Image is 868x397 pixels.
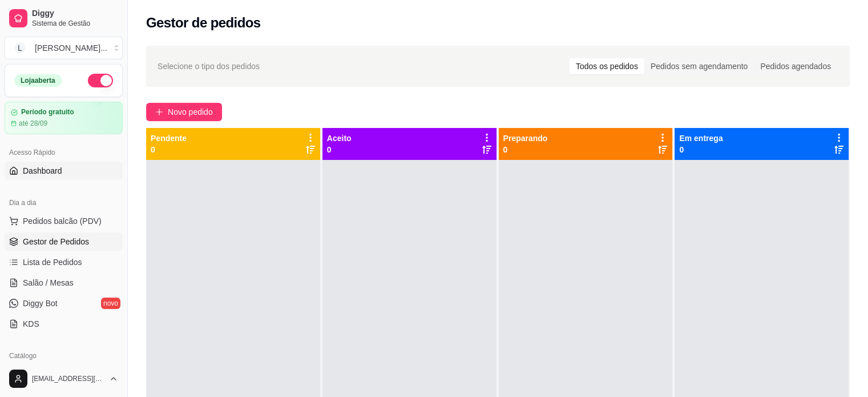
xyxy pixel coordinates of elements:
span: Lista de Pedidos [23,256,82,268]
span: Gestor de Pedidos [23,236,89,247]
article: até 28/09 [19,119,47,128]
button: Pedidos balcão (PDV) [5,212,123,230]
button: Novo pedido [146,103,222,121]
p: 0 [151,144,187,155]
div: Acesso Rápido [5,143,123,162]
div: Dia a dia [5,194,123,212]
div: Pedidos agendados [754,58,837,74]
article: Período gratuito [21,108,74,117]
p: Pendente [151,133,187,144]
button: Select a team [5,37,123,59]
span: Pedidos balcão (PDV) [23,215,102,227]
p: 0 [327,144,352,155]
a: Dashboard [5,162,123,180]
a: Lista de Pedidos [5,253,123,271]
div: [PERSON_NAME] ... [35,42,107,54]
button: [EMAIL_ADDRESS][DOMAIN_NAME] [5,365,123,392]
div: Pedidos sem agendamento [644,58,754,74]
p: 0 [679,144,722,155]
div: Loja aberta [14,74,62,87]
span: Selecione o tipo dos pedidos [158,60,260,73]
h2: Gestor de pedidos [146,14,261,32]
span: Sistema de Gestão [32,19,118,28]
span: Diggy [32,9,118,19]
span: Diggy Bot [23,298,58,309]
a: KDS [5,315,123,333]
span: [EMAIL_ADDRESS][DOMAIN_NAME] [32,374,104,383]
span: Dashboard [23,165,62,177]
p: 0 [503,144,548,155]
p: Preparando [503,133,548,144]
button: Alterar Status [88,74,113,87]
div: Todos os pedidos [570,58,644,74]
span: Salão / Mesas [23,277,74,288]
a: Período gratuitoaté 28/09 [5,102,123,134]
p: Aceito [327,133,352,144]
a: Salão / Mesas [5,274,123,292]
span: plus [155,108,163,116]
p: Em entrega [679,133,722,144]
a: Gestor de Pedidos [5,232,123,251]
span: Novo pedido [168,106,213,118]
span: L [14,42,26,54]
a: DiggySistema de Gestão [5,5,123,32]
span: KDS [23,318,39,330]
a: Diggy Botnovo [5,294,123,312]
div: Catálogo [5,347,123,365]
